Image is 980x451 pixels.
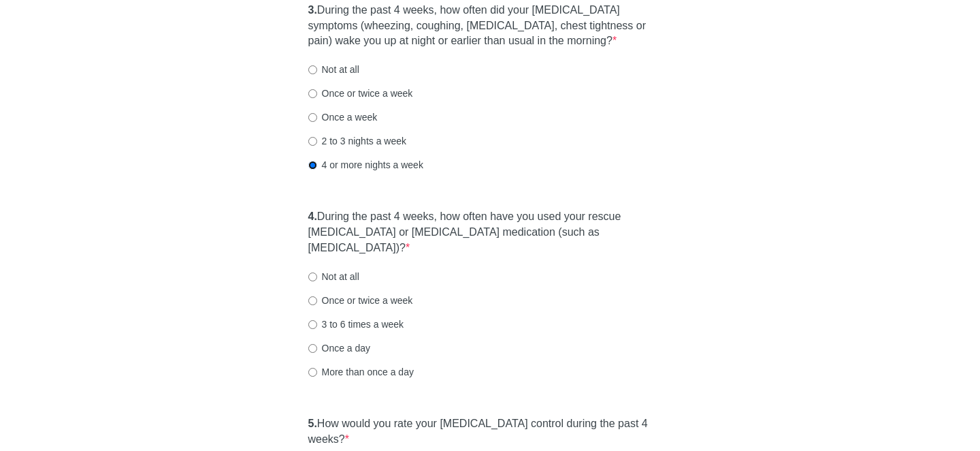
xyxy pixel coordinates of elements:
[308,110,378,124] label: Once a week
[308,161,317,170] input: 4 or more nights a week
[308,368,317,377] input: More than once a day
[308,416,672,448] label: How would you rate your [MEDICAL_DATA] control during the past 4 weeks?
[308,320,317,329] input: 3 to 6 times a week
[308,341,371,355] label: Once a day
[308,365,414,379] label: More than once a day
[308,65,317,74] input: Not at all
[308,344,317,353] input: Once a day
[308,270,359,283] label: Not at all
[308,87,413,100] label: Once or twice a week
[308,296,317,305] input: Once or twice a week
[308,418,317,429] strong: 5.
[308,209,672,256] label: During the past 4 weeks, how often have you used your rescue [MEDICAL_DATA] or [MEDICAL_DATA] med...
[308,134,407,148] label: 2 to 3 nights a week
[308,158,423,172] label: 4 or more nights a week
[308,294,413,307] label: Once or twice a week
[308,4,317,16] strong: 3.
[308,317,404,331] label: 3 to 6 times a week
[308,3,672,50] label: During the past 4 weeks, how often did your [MEDICAL_DATA] symptoms (wheezing, coughing, [MEDICAL...
[308,89,317,98] input: Once or twice a week
[308,63,359,76] label: Not at all
[308,273,317,281] input: Not at all
[308,137,317,146] input: 2 to 3 nights a week
[308,211,317,222] strong: 4.
[308,113,317,122] input: Once a week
